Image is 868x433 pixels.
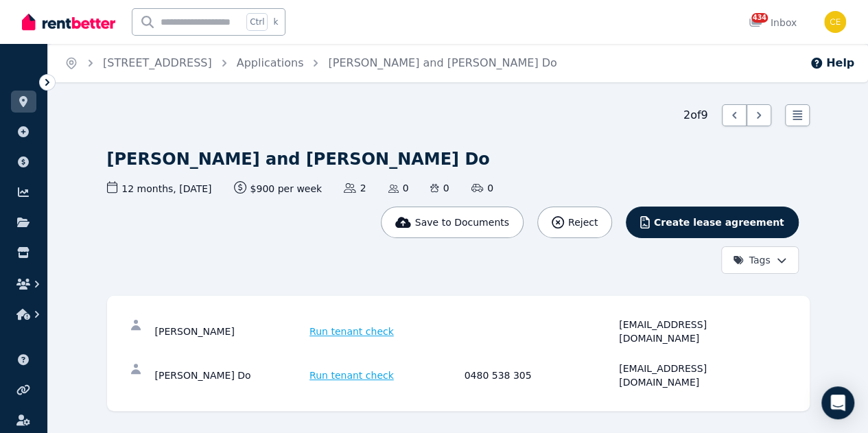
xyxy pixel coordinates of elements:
[537,207,612,238] button: Reject
[237,56,304,69] a: Applications
[821,386,854,419] div: Open Intercom Messenger
[234,181,322,196] span: $900 per week
[619,318,770,345] div: [EMAIL_ADDRESS][DOMAIN_NAME]
[273,16,278,27] span: k
[721,246,799,274] button: Tags
[568,215,598,229] span: Reject
[103,56,212,69] a: [STREET_ADDRESS]
[749,16,797,30] div: Inbox
[107,148,490,170] h1: [PERSON_NAME] and [PERSON_NAME] Do
[107,181,212,196] span: 12 months , [DATE]
[344,181,366,195] span: 2
[683,107,708,124] span: 2 of 9
[824,11,846,33] img: Caroline Evans
[328,56,556,69] a: [PERSON_NAME] and [PERSON_NAME] Do
[810,55,854,71] button: Help
[751,13,768,23] span: 434
[388,181,409,195] span: 0
[733,253,771,267] span: Tags
[309,368,394,382] span: Run tenant check
[22,12,115,32] img: RentBetter
[415,215,509,229] span: Save to Documents
[155,362,306,389] div: [PERSON_NAME] Do
[48,44,574,82] nav: Breadcrumb
[246,13,268,31] span: Ctrl
[381,207,524,238] button: Save to Documents
[465,362,615,389] div: 0480 538 305
[309,325,394,338] span: Run tenant check
[471,181,493,195] span: 0
[430,181,449,195] span: 0
[619,362,770,389] div: [EMAIL_ADDRESS][DOMAIN_NAME]
[626,207,798,238] button: Create lease agreement
[654,215,784,229] span: Create lease agreement
[155,318,306,345] div: [PERSON_NAME]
